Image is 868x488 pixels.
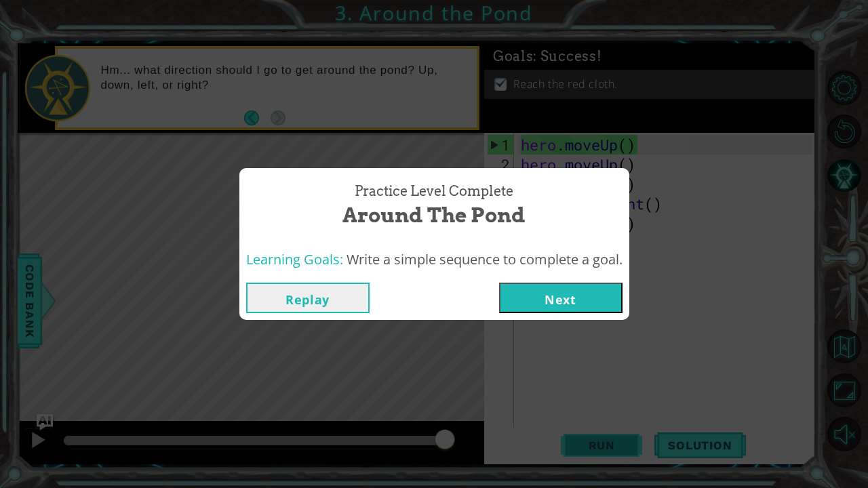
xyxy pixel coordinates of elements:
[342,201,526,230] span: Around the Pond
[499,283,623,313] button: Next
[355,182,513,201] span: Practice Level Complete
[246,283,370,313] button: Replay
[246,250,343,268] span: Learning Goals:
[347,250,623,268] span: Write a simple sequence to complete a goal.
